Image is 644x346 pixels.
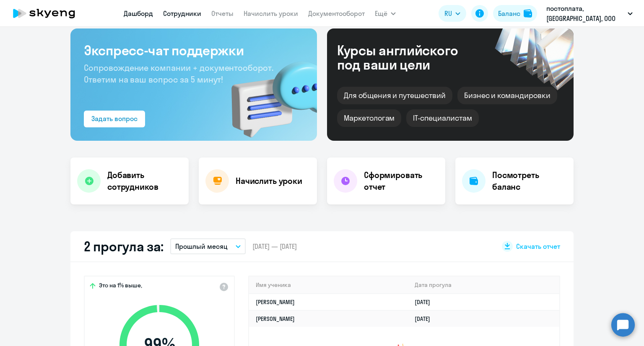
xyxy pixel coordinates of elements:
th: Имя ученика [249,276,408,294]
button: Задать вопрос [84,111,145,127]
h4: Сформировать отчет [364,169,439,193]
span: Это на 1% выше, [99,281,142,292]
a: [PERSON_NAME] [256,298,295,306]
a: [PERSON_NAME] [256,315,295,323]
a: [DATE] [415,298,437,306]
div: Курсы английского под ваши цели [337,43,480,72]
button: Прошлый месяц [170,238,246,254]
a: Документооборот [308,9,365,18]
h2: 2 прогула за: [84,238,164,255]
div: IT-специалистам [406,109,478,127]
span: RU [444,8,452,18]
div: Для общения и путешествий [337,87,452,104]
button: RU [439,5,466,22]
img: bg-img [219,46,317,141]
a: Начислить уроки [244,9,298,18]
span: Скачать отчет [516,242,560,251]
div: Задать вопрос [91,114,138,124]
div: Баланс [498,8,520,18]
p: постоплата, [GEOGRAPHIC_DATA], ООО [546,3,624,23]
p: Прошлый месяц [175,241,228,251]
span: Ещё [375,8,387,18]
span: [DATE] — [DATE] [252,242,297,251]
h4: Добавить сотрудников [107,169,182,193]
a: Отчеты [211,9,234,18]
a: [DATE] [415,315,437,323]
a: Дашборд [124,9,153,18]
div: Маркетологам [337,109,401,127]
button: Балансbalance [493,5,537,22]
img: balance [524,9,532,18]
span: Сопровождение компании + документооборот. Ответим на ваш вопрос за 5 минут! [84,62,273,85]
h4: Посмотреть баланс [492,169,567,193]
th: Дата прогула [408,276,559,294]
button: Ещё [375,5,396,22]
a: Сотрудники [163,9,201,18]
h4: Начислить уроки [236,175,302,187]
h3: Экспресс-чат поддержки [84,42,304,59]
button: постоплата, [GEOGRAPHIC_DATA], ООО [542,3,637,23]
div: Бизнес и командировки [457,87,557,104]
